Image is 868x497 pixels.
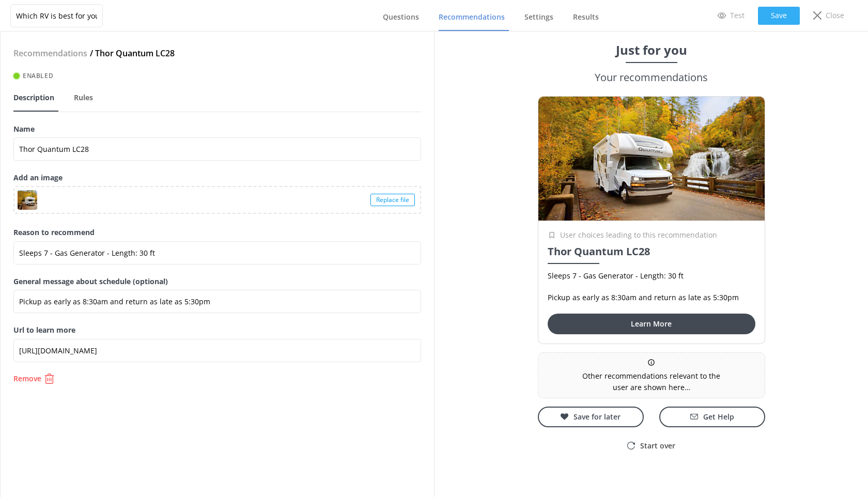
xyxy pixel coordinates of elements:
[13,85,58,112] a: Description
[383,12,419,22] span: Questions
[439,12,505,22] span: Recommendations
[13,123,421,135] label: Name
[548,292,755,303] p: Pickup as early as 8:30am and return as late as 5:30pm
[710,7,752,24] a: Test
[616,42,687,58] h1: Just for you
[13,290,421,313] input: Eg. Daily tours at 9am and 12pm
[548,270,755,282] p: Sleeps 7 - Gas Generator - Length: 30 ft
[659,407,765,427] button: Get Help
[826,10,844,21] p: Close
[13,375,41,382] p: Remove
[730,10,745,21] p: Test
[13,241,421,265] input: Eg. Great for kids
[538,407,644,427] button: Save for later
[538,97,765,221] img: 668-1756314089.jpg
[548,314,755,334] button: Learn More
[90,47,175,60] h4: / Thor Quantum LC28
[13,172,421,183] label: Add an image
[74,92,93,103] span: Rules
[560,229,717,241] p: User choices leading to this recommendation
[524,12,553,22] span: Settings
[20,71,53,81] span: Enabled
[13,324,421,336] label: Url to learn more
[548,245,755,258] h3: Thor Quantum LC28
[13,276,421,287] label: General message about schedule (optional)
[370,194,415,206] div: Replace file
[595,69,708,86] h3: Your recommendations
[74,85,97,112] a: Rules
[13,137,421,161] input: Eg. Tour A
[13,47,87,60] h4: Recommendations
[575,370,729,394] p: Other recommendations relevant to the user are shown here…
[573,12,599,22] span: Results
[13,339,421,362] input: https://...
[758,7,800,25] button: Save
[13,92,54,103] span: Description
[614,436,688,456] button: Start over
[13,374,421,384] button: Remove
[13,227,421,238] label: Reason to recommend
